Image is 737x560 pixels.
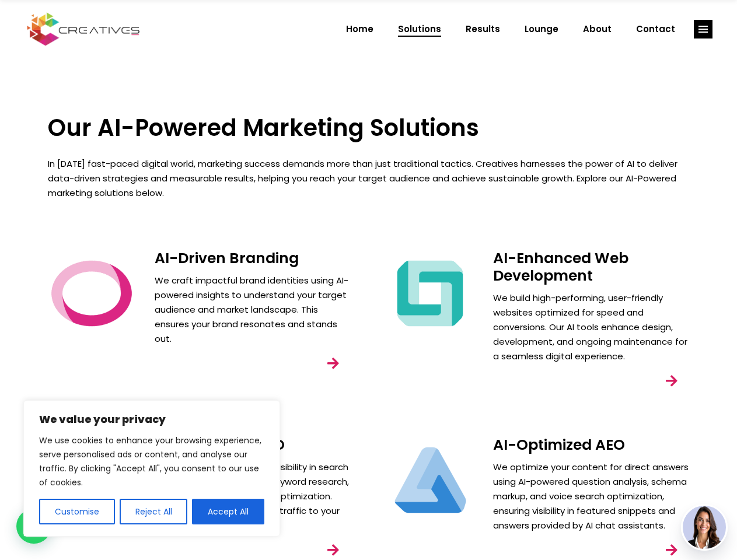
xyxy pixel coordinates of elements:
a: link [694,20,712,38]
a: Results [453,14,512,44]
p: We optimize your content for direct answers using AI-powered question analysis, schema markup, an... [493,460,690,533]
a: Contact [624,14,687,44]
img: agent [683,506,726,549]
span: Home [346,14,373,44]
a: Home [334,14,386,44]
img: Creatives | Solutions [386,250,474,337]
img: Creatives | Solutions [386,436,474,524]
p: We use cookies to enhance your browsing experience, serve personalised ads or content, and analys... [39,433,264,489]
p: We value your privacy [39,412,264,426]
p: We build high-performing, user-friendly websites optimized for speed and conversions. Our AI tool... [493,290,690,363]
span: Contact [636,14,675,44]
a: Solutions [386,14,453,44]
span: Solutions [398,14,441,44]
a: link [317,347,350,380]
img: Creatives | Solutions [48,250,135,337]
a: Lounge [512,14,571,44]
span: About [583,14,612,44]
p: In [DATE] fast-paced digital world, marketing success demands more than just traditional tactics.... [48,156,690,200]
span: Lounge [525,14,558,44]
span: Results [466,14,500,44]
a: AI-Enhanced Web Development [493,248,628,286]
a: AI-Optimized AEO [493,435,625,455]
a: About [571,14,624,44]
a: link [655,365,688,397]
button: Accept All [192,499,264,524]
div: We value your privacy [23,400,280,537]
a: AI-Driven Branding [155,248,299,268]
button: Customise [39,499,115,524]
button: Reject All [120,499,188,524]
h3: Our AI-Powered Marketing Solutions [48,114,690,142]
img: Creatives [25,11,142,47]
p: We craft impactful brand identities using AI-powered insights to understand your target audience ... [155,273,351,346]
